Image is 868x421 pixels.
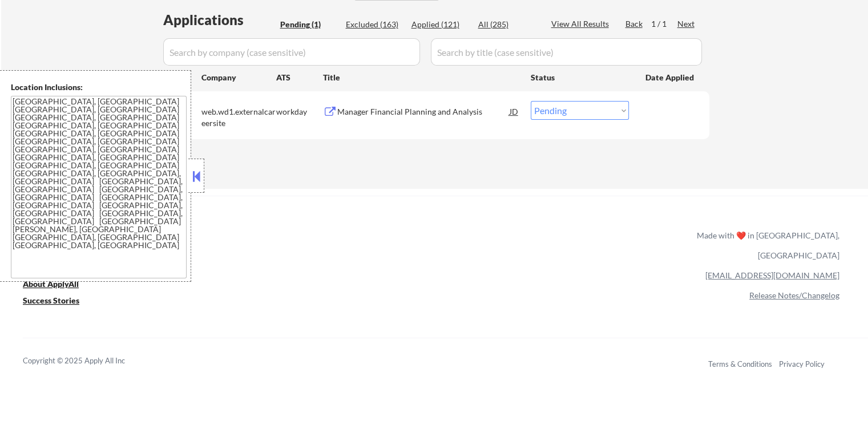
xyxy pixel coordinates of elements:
[749,290,839,300] a: Release Notes/Changelog
[692,225,839,265] div: Made with ❤️ in [GEOGRAPHIC_DATA], [GEOGRAPHIC_DATA]
[280,19,337,30] div: Pending (1)
[411,19,469,30] div: Applied (121)
[23,295,79,305] u: Success Stories
[11,82,187,93] div: Location Inclusions:
[625,18,644,30] div: Back
[23,241,458,253] a: Refer & earn free applications 👯‍♀️
[276,72,323,83] div: ATS
[508,101,520,122] div: JD
[708,359,772,369] a: Terms & Conditions
[645,72,696,83] div: Date Applied
[651,18,677,30] div: 1 / 1
[163,38,420,66] input: Search by company (case sensitive)
[23,295,95,309] a: Success Stories
[201,72,276,83] div: Company
[431,38,702,66] input: Search by title (case sensitive)
[23,355,154,367] div: Copyright © 2025 Apply All Inc
[779,359,825,369] a: Privacy Policy
[276,106,323,118] div: workday
[23,279,79,289] u: About ApplyAll
[478,19,535,30] div: All (285)
[705,270,839,280] a: [EMAIL_ADDRESS][DOMAIN_NAME]
[346,19,403,30] div: Excluded (163)
[531,67,629,87] div: Status
[163,13,276,27] div: Applications
[323,72,520,83] div: Title
[23,278,95,293] a: About ApplyAll
[677,18,696,30] div: Next
[337,106,510,118] div: Manager Financial Planning and Analysis
[201,106,276,128] div: web.wd1.externalcareersite
[551,18,612,30] div: View All Results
